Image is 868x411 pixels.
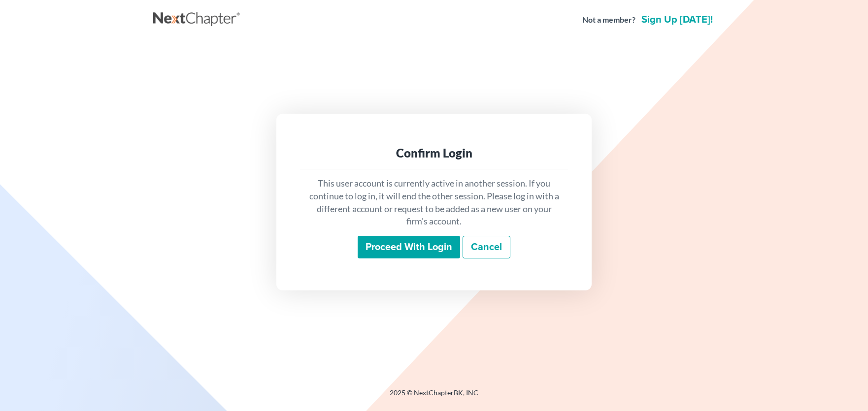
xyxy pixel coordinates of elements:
[639,15,715,25] a: Sign up [DATE]!
[582,14,635,26] strong: Not a member?
[153,388,715,406] div: 2025 © NextChapterBK, INC
[308,145,560,161] div: Confirm Login
[358,236,460,258] input: Proceed with login
[308,177,560,228] p: This user account is currently active in another session. If you continue to log in, it will end ...
[463,236,510,258] a: Cancel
